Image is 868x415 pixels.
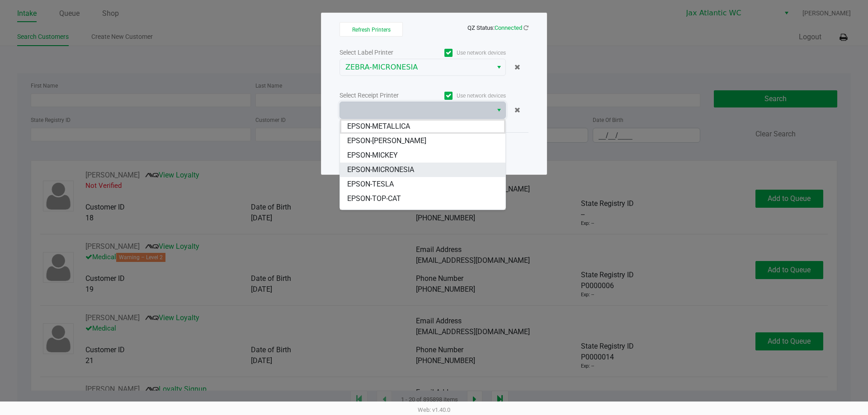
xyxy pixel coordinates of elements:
span: QZ Status: [467,24,528,31]
div: Select Receipt Printer [340,91,423,100]
span: ZEBRA-MICRONESIA [345,62,487,73]
span: EPSON-[PERSON_NAME] [347,135,426,146]
button: Select [492,102,505,118]
button: Select [492,59,505,75]
label: Use network devices [423,49,506,57]
span: EPSON-MICRONESIA [347,164,414,175]
span: EPSON-U2 [347,208,381,219]
span: EPSON-MICKEY [347,150,398,161]
span: Connected [495,24,522,31]
button: Refresh Printers [340,22,403,37]
span: Web: v1.40.0 [418,406,450,413]
label: Use network devices [423,92,506,100]
span: Refresh Printers [352,27,391,33]
span: EPSON-TOP-CAT [347,193,401,204]
span: EPSON-TESLA [347,179,394,190]
div: Select Label Printer [340,48,423,57]
span: EPSON-METALLICA [347,121,410,132]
